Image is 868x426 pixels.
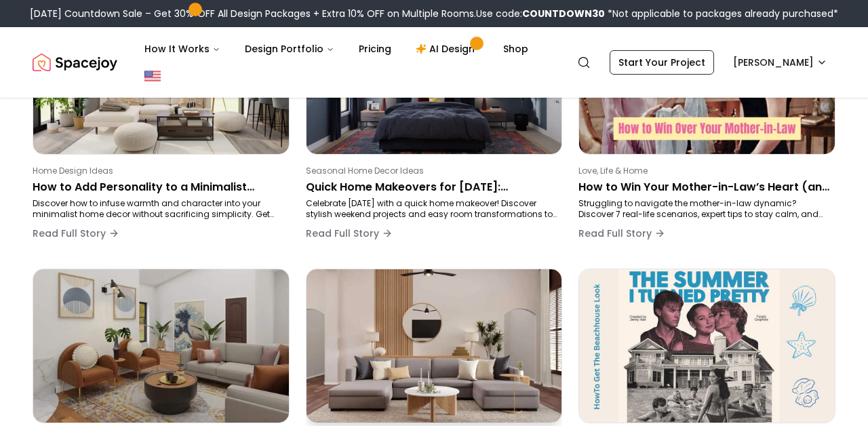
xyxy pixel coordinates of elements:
[33,179,284,195] p: How to Add Personality to a Minimalist Home: Stylish Ideas for Warmth & Character
[578,198,830,220] p: Struggling to navigate the mother-in-law dynamic? Discover 7 real-life scenarios, expert tips to ...
[33,198,284,220] p: Discover how to infuse warmth and character into your minimalist home decor without sacrificing s...
[300,265,568,426] img: Creative Storage Ideas for Small Homes: Smart Solutions to Maximize Space in 2025
[134,35,231,62] button: How It Works
[578,179,830,195] p: How to Win Your Mother-in-Law’s Heart (and Keep the Peace at Home)
[306,166,557,176] p: Seasonal Home Decor Ideas
[30,7,838,20] div: [DATE] Countdown Sale – Get 30% OFF All Design Packages + Extra 10% OFF on Multiple Rooms.
[33,49,117,76] a: Spacejoy
[33,269,289,423] img: 5 Designer-Approved Ways to Style Your Coffee Table
[234,35,345,62] button: Design Portfolio
[33,49,117,76] img: Spacejoy Logo
[522,7,605,20] b: COUNTDOWN30
[306,220,393,247] button: Read Full Story
[605,7,838,20] span: *Not applicable to packages already purchased*
[578,166,830,176] p: Love, Life & Home
[348,35,402,62] a: Pricing
[476,7,605,20] span: Use code:
[578,220,665,247] button: Read Full Story
[33,166,284,176] p: Home Design Ideas
[306,179,557,195] p: Quick Home Makeovers for [DATE]: Transform Any Room in Just One Weekend
[579,269,835,423] img: The Summer I Turned Pretty: How to Bring the Cousins’ Beach House Vibes Into Your Home
[725,50,835,75] button: [PERSON_NAME]
[610,50,714,75] a: Start Your Project
[134,35,539,62] nav: Main
[492,35,539,62] a: Shop
[33,220,119,247] button: Read Full Story
[33,27,835,98] nav: Global
[306,198,557,220] p: Celebrate [DATE] with a quick home makeover! Discover stylish weekend projects and easy room tran...
[405,35,490,62] a: AI Design
[144,68,161,84] img: United States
